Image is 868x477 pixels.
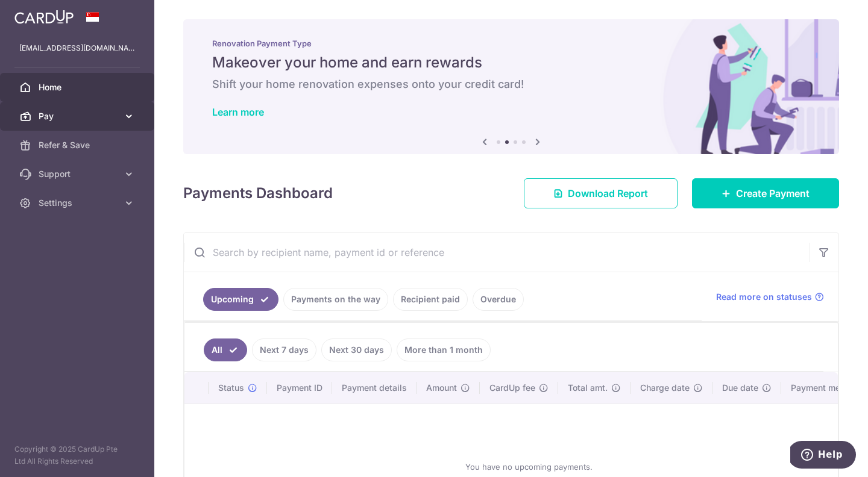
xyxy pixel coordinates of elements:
iframe: Opens a widget where you can find more information [790,441,856,471]
span: Amount [426,382,457,394]
span: Settings [39,197,118,209]
span: Home [39,81,118,93]
img: CardUp [14,10,74,24]
a: Payments on the way [283,288,388,311]
a: Next 30 days [321,338,392,361]
span: Download Report [568,186,648,201]
a: Recipient paid [393,288,468,311]
a: Overdue [473,288,524,311]
span: Charge date [640,382,690,394]
h4: Payments Dashboard [183,182,333,204]
th: Payment details [332,372,417,404]
span: Refer & Save [39,139,118,151]
h5: Makeover your home and earn rewards [212,53,810,72]
a: Download Report [524,178,678,208]
a: Read more on statuses [716,291,824,303]
th: Payment ID [267,372,332,404]
span: Total amt. [568,382,608,394]
span: Read more on statuses [716,291,812,303]
a: Next 7 days [252,338,316,361]
span: Due date [722,382,758,394]
a: Upcoming [203,288,278,311]
span: Status [218,382,244,394]
a: More than 1 month [397,338,491,361]
p: Renovation Payment Type [212,39,810,48]
h6: Shift your home renovation expenses onto your credit card! [212,77,810,92]
span: Support [39,168,118,180]
span: CardUp fee [489,382,535,394]
span: Pay [39,110,118,122]
input: Search by recipient name, payment id or reference [184,233,810,272]
a: All [204,338,247,361]
span: Create Payment [736,186,810,201]
img: Renovation banner [183,19,839,154]
a: Create Payment [692,178,839,208]
a: Learn more [212,106,264,118]
p: [EMAIL_ADDRESS][DOMAIN_NAME] [19,42,135,54]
